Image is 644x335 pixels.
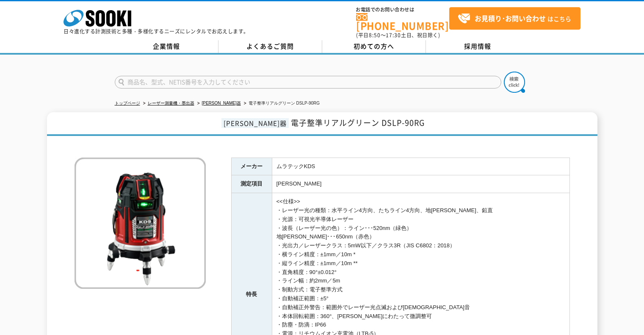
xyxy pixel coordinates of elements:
[231,175,272,193] th: 測定項目
[115,76,501,89] input: 商品名、型式、NETIS番号を入力してください
[356,7,449,12] span: お電話でのお問い合わせは
[354,42,394,51] span: 初めての方へ
[426,40,530,53] a: 採用情報
[449,7,580,30] a: お見積り･お問い合わせはこちら
[75,158,206,289] img: 電子整準リアルグリーン DSLP-90RG
[356,31,440,39] span: (平日 ～ 土日、祝日除く)
[369,31,381,39] span: 8:50
[218,40,322,53] a: よくあるご質問
[272,175,569,193] td: [PERSON_NAME]
[272,158,569,175] td: ムラテックKDS
[202,101,241,105] a: [PERSON_NAME]器
[504,72,525,93] img: btn_search.png
[115,40,218,53] a: 企業情報
[475,13,546,23] strong: お見積り･お問い合わせ
[291,117,425,128] span: 電子整準リアルグリーン DSLP-90RG
[148,101,194,105] a: レーザー測量機・墨出器
[356,13,449,30] a: [PHONE_NUMBER]
[221,118,289,128] span: [PERSON_NAME]器
[242,99,320,108] li: 電子整準リアルグリーン DSLP-90RG
[322,40,426,53] a: 初めての方へ
[115,101,140,105] a: トップページ
[386,31,401,39] span: 17:30
[231,158,272,175] th: メーカー
[458,12,571,25] span: はこちら
[64,29,249,34] p: 日々進化する計測技術と多種・多様化するニーズにレンタルでお応えします。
